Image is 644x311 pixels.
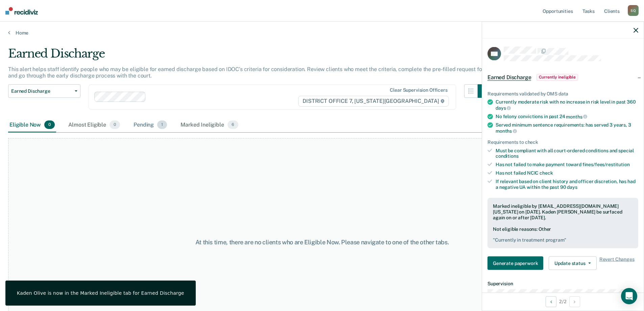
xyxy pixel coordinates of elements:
[540,170,553,175] span: check
[496,113,638,119] div: No felony convictions in past 24
[132,118,168,133] div: Pending
[390,87,447,93] div: Clear supervision officers
[493,203,633,220] div: Marked ineligible by [EMAIL_ADDRESS][DOMAIN_NAME][US_STATE] on [DATE]. Kaden [PERSON_NAME] be sur...
[17,290,184,296] div: Kaden Olive is now in the Marked Ineligible tab for Earned Discharge
[496,99,638,111] div: Currently moderate risk with no increase in risk level in past 360
[496,105,511,110] span: days
[549,257,596,270] button: Update status
[496,122,638,134] div: Served minimum sentence requirements: has served 3 years, 3
[582,162,630,167] span: fines/fees/restitution
[487,91,638,96] div: Requirements validated by OMS data
[8,118,56,133] div: Eligible Now
[487,139,638,145] div: Requirements to check
[536,74,578,81] span: Currently ineligible
[8,30,636,36] a: Home
[566,114,587,119] span: months
[8,47,491,66] div: Earned Discharge
[298,96,449,107] span: DISTRICT OFFICE 7, [US_STATE][GEOGRAPHIC_DATA]
[487,257,546,270] a: Navigate to form link
[496,128,517,133] span: months
[67,118,121,133] div: Almost Eligible
[487,74,531,81] span: Earned Discharge
[496,178,638,190] div: If relevant based on client history and officer discretion, has had a negative UA within the past 90
[487,257,543,270] button: Generate paperwork
[179,118,240,133] div: Marked Ineligible
[493,226,633,243] div: Not eligible reasons: Other
[482,292,644,310] div: 2 / 2
[496,153,519,159] span: conditions
[487,281,638,287] dt: Supervision
[110,120,120,129] span: 0
[569,296,580,307] button: Next Opportunity
[157,120,167,129] span: 1
[44,120,55,129] span: 0
[482,66,644,88] div: Earned DischargeCurrently ineligible
[496,162,638,168] div: Has not failed to make payment toward
[546,296,556,307] button: Previous Opportunity
[8,66,490,79] p: This alert helps staff identify people who may be eligible for earned discharge based on IDOC’s c...
[496,148,638,159] div: Must be compliant with all court-ordered conditions and special
[628,5,639,16] div: S Q
[567,184,577,190] span: days
[228,120,238,129] span: 6
[621,288,637,304] div: Open Intercom Messenger
[11,88,72,94] span: Earned Discharge
[5,7,38,15] img: Recidiviz
[599,257,635,270] span: Revert Changes
[165,239,479,246] div: At this time, there are no clients who are Eligible Now. Please navigate to one of the other tabs.
[493,237,633,243] pre: " Currently in treatment program "
[496,170,638,176] div: Has not failed NCIC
